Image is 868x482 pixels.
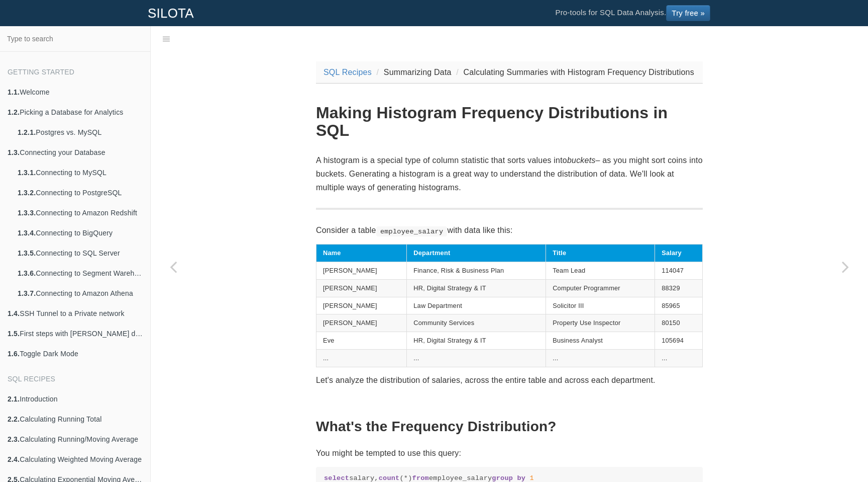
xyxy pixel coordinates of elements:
td: ... [655,349,703,367]
a: Try free » [666,5,710,21]
td: [PERSON_NAME] [316,262,407,280]
td: 85965 [655,297,703,314]
th: Department [407,245,546,262]
p: You might be tempted to use this query: [316,446,703,460]
td: [PERSON_NAME] [316,279,407,297]
b: 1.4. [8,309,20,317]
b: 1.1. [8,88,20,96]
td: 80150 [655,314,703,332]
td: ... [407,349,546,367]
a: 1.3.6.Connecting to Segment Warehouse [10,263,150,283]
b: 1.3.3. [18,209,36,217]
b: 1.3.2. [18,189,36,197]
b: 2.4. [8,455,20,463]
td: 105694 [655,332,703,350]
b: 1.3.5. [18,249,36,257]
span: 1 [530,474,534,482]
td: Law Department [407,297,546,314]
td: HR, Digital Strategy & IT [407,332,546,350]
li: Summarizing Data [374,65,452,79]
li: Pro-tools for SQL Data Analysis. [545,1,720,26]
a: 1.2.1.Postgres vs. MySQL [10,122,150,142]
td: Eve [316,332,407,350]
input: Type to search [3,29,147,48]
a: SQL Recipes [323,68,372,76]
a: 1.3.5.Connecting to SQL Server [10,243,150,263]
b: 1.2.1. [18,128,36,136]
a: 1.3.1.Connecting to MySQL [10,163,150,183]
span: by [517,474,526,482]
span: from [412,474,429,482]
a: Previous page: Calculating Summary Statistics [151,51,196,482]
th: Title [546,245,655,262]
td: 114047 [655,262,703,280]
b: 1.3.4. [18,229,36,237]
td: 88329 [655,279,703,297]
b: 2.3. [8,435,20,443]
td: Community Services [407,314,546,332]
a: Next page: Calculating Relationships with Correlation Matrices [823,51,868,482]
b: 2.2. [8,415,20,423]
td: ... [546,349,655,367]
b: 1.3.7. [18,289,36,297]
li: Calculating Summaries with Histogram Frequency Distributions [454,65,694,79]
b: 1.3.1. [18,169,36,177]
td: Property Use Inspector [546,314,655,332]
span: count [379,474,400,482]
td: Team Lead [546,262,655,280]
th: Name [316,245,407,262]
code: employee_salary [376,226,448,236]
td: Solicitor III [546,297,655,314]
td: Finance, Risk & Business Plan [407,262,546,280]
em: buckets [567,156,596,165]
a: 1.3.2.Connecting to PostgreSQL [10,183,150,203]
b: 1.6. [8,350,20,358]
span: select [324,474,349,482]
td: [PERSON_NAME] [316,297,407,314]
h1: Making Histogram Frequency Distributions in SQL [316,104,703,139]
p: Consider a table with data like this: [316,223,703,237]
td: Business Analyst [546,332,655,350]
a: 1.3.7.Connecting to Amazon Athena [10,283,150,303]
h2: What's the Frequency Distribution? [316,419,703,435]
p: Let's analyze the distribution of salaries, across the entire table and across each department. [316,373,703,387]
p: A histogram is a special type of column statistic that sorts values into – as you might sort coin... [316,153,703,195]
b: 1.5. [8,330,20,338]
td: HR, Digital Strategy & IT [407,279,546,297]
b: 1.2. [8,108,20,116]
td: [PERSON_NAME] [316,314,407,332]
a: SILOTA [140,1,201,26]
b: 1.3.6. [18,269,36,277]
span: group [492,474,513,482]
td: ... [316,349,407,367]
td: Computer Programmer [546,279,655,297]
b: 2.1. [8,395,20,403]
th: Salary [655,245,703,262]
b: 1.3. [8,148,20,156]
a: 1.3.3.Connecting to Amazon Redshift [10,203,150,223]
a: 1.3.4.Connecting to BigQuery [10,223,150,243]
